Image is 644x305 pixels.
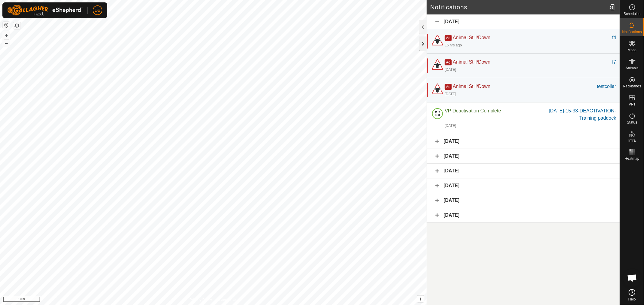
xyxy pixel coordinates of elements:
[445,91,456,97] div: [DATE]
[453,35,490,40] span: Animal Still/Down
[427,208,620,223] div: [DATE]
[623,269,641,287] div: Open chat
[445,35,452,41] span: Ad
[13,22,21,29] button: Map Layers
[453,59,490,64] span: Animal Still/Down
[445,123,456,128] div: [DATE]
[620,287,644,303] a: Help
[417,296,424,302] button: i
[445,67,456,72] div: [DATE]
[622,30,642,34] span: Notifications
[420,296,421,301] span: i
[7,5,83,16] img: Gallagher Logo
[597,83,616,90] div: testcollar
[623,84,641,88] span: Neckbands
[427,193,620,208] div: [DATE]
[548,107,616,122] div: [DATE]-15-33-DEACTIVATION-Training paddock
[445,42,462,48] div: 15 hrs ago
[427,178,620,193] div: [DATE]
[3,39,10,47] button: –
[427,164,620,178] div: [DATE]
[190,297,212,303] a: Privacy Policy
[430,4,607,11] h2: Notifications
[623,12,640,16] span: Schedules
[629,102,635,106] span: VPs
[427,149,620,164] div: [DATE]
[627,121,637,124] span: Status
[628,297,636,301] span: Help
[427,134,620,149] div: [DATE]
[445,108,501,113] span: VP Deactivation Complete
[625,157,639,160] span: Heatmap
[612,58,616,66] div: f7
[3,22,10,29] button: Reset Map
[445,59,452,65] span: Ad
[453,84,490,89] span: Animal Still/Down
[628,48,636,52] span: Mobs
[427,14,620,29] div: [DATE]
[219,297,237,303] a: Contact Us
[445,84,452,90] span: Ad
[628,139,636,142] span: Infra
[612,34,616,41] div: f4
[95,7,100,14] span: DB
[626,66,639,70] span: Animals
[3,32,10,39] button: +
